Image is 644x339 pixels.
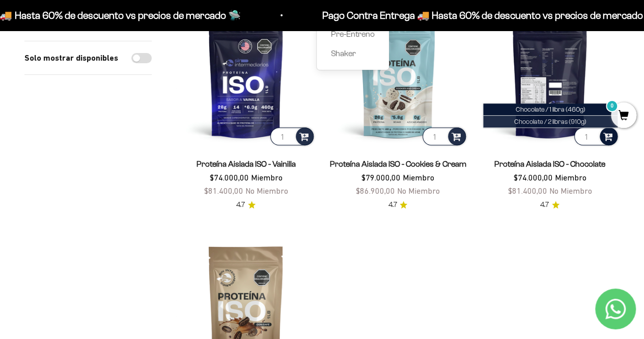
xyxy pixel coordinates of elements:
label: Solo mostrar disponibles [24,51,118,65]
span: No Miembro [397,186,440,195]
span: $81.400,00 [204,186,243,195]
span: 4.7 [540,199,549,211]
span: Miembro [251,173,283,182]
a: 0 [611,111,636,122]
a: Proteína Aislada ISO - Vainilla [197,160,296,168]
span: 4.7 [236,199,245,211]
a: Pre-Entreno [331,28,375,41]
a: 4.74.7 de 5.0 estrellas [236,199,256,211]
span: $86.900,00 [356,186,395,195]
span: Miembro [403,173,434,182]
span: $74.000,00 [513,173,552,182]
span: Chocolate / 2 libras (910g) [514,118,586,125]
span: Pre-Entreno [331,30,375,38]
a: 4.74.7 de 5.0 estrellas [540,199,559,211]
a: Proteína Aislada ISO - Chocolate [494,160,605,168]
span: No Miembro [549,186,592,195]
span: No Miembro [245,186,288,195]
a: Proteína Aislada ISO - Cookies & Cream [329,160,466,168]
span: Miembro [554,173,586,182]
span: Shaker [331,49,356,58]
span: $81.400,00 [508,186,547,195]
span: $79.000,00 [361,173,401,182]
span: $74.000,00 [210,173,249,182]
a: 4.74.7 de 5.0 estrellas [388,199,407,211]
img: Proteína Aislada ISO - Chocolate [480,8,620,147]
span: Chocolate / 1 libra (460g) [515,106,585,113]
a: Shaker [331,47,375,60]
mark: 0 [606,100,618,112]
span: 4.7 [388,199,397,211]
